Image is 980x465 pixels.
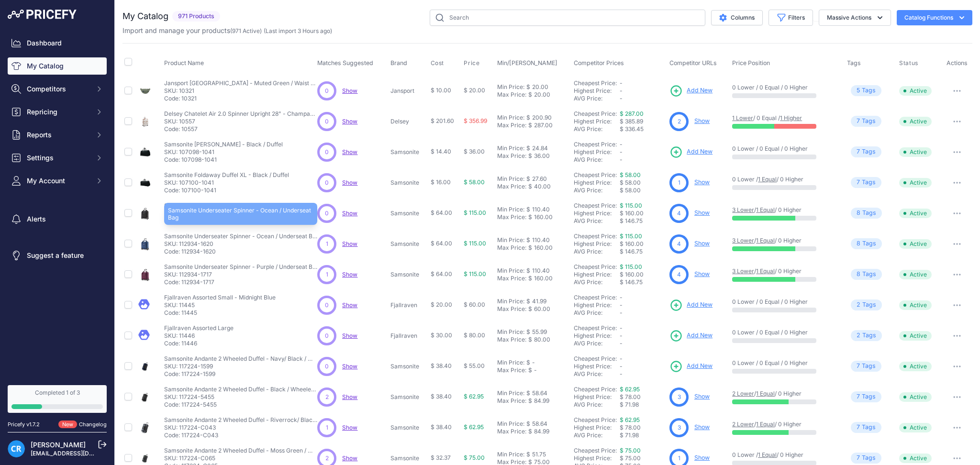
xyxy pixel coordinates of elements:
span: Cost [431,59,444,67]
span: s [873,270,876,279]
span: $ 36.00 [464,148,485,155]
span: 0 [325,87,329,95]
a: Show [694,209,710,216]
div: AVG Price: [574,125,620,133]
span: 0 [325,209,329,218]
p: Delsey Chatelet Air 2.0 Spinner Upright 28" - Champagne / Large [164,110,317,118]
button: Status [899,59,920,67]
p: Jansport [390,87,426,95]
span: - [620,79,623,87]
span: Competitor Prices [574,59,624,66]
a: Add New [669,299,713,312]
img: Pricefy Logo [8,10,77,19]
div: $ 58.00 [620,187,666,194]
div: 27.60 [530,175,547,183]
p: 0 Lower / 0 Equal / 0 Higher [732,145,837,153]
div: Max Price: [497,152,526,160]
a: Dashboard [8,34,107,52]
div: AVG Price: [574,217,620,225]
p: Code: 107100-1041 [164,187,289,194]
a: Show [694,423,710,431]
a: Show [342,424,357,431]
div: Completed 1 of 3 [11,389,103,397]
p: Code: 112934-1620 [164,248,317,255]
div: $ [528,91,532,99]
a: Cheapest Price: [574,171,617,178]
span: Tag [851,85,881,96]
input: Search [430,10,705,26]
span: s [873,300,876,310]
a: Add New [669,84,713,98]
span: - [620,87,623,94]
span: $ 20.00 [431,301,452,308]
p: Samsonite Foldaway Duffel XL - Black / Duffel [164,171,289,179]
span: 7 [857,117,860,126]
span: My Account [27,176,89,186]
span: Show [342,118,357,125]
span: Tag [851,299,882,310]
span: Min/[PERSON_NAME] [497,59,557,66]
p: Jansport [GEOGRAPHIC_DATA] - Muted Green / Waist Pack [164,79,317,87]
span: Add New [687,300,713,310]
a: Show [694,240,710,247]
p: / 0 Equal / [732,114,837,122]
span: 7 [857,178,860,187]
p: Code: 10557 [164,125,317,133]
span: Brand [390,59,407,66]
a: Cheapest Price: [574,263,617,270]
span: Show [342,454,357,462]
a: $ 115.00 [620,232,642,240]
div: $ [526,175,530,183]
span: Price Position [732,59,770,66]
a: Show [342,210,357,217]
span: Matches Suggested [317,59,373,66]
a: 2 Lower [732,421,754,428]
span: $ 115.00 [464,270,486,277]
button: Competitors [8,80,107,98]
div: Min Price: [497,83,524,91]
span: Tag [851,146,881,157]
button: Settings [8,149,107,166]
a: Cheapest Price: [574,416,617,423]
div: Samsonite Underseater Spinner - Ocean / Underseat Bag [164,203,317,225]
p: / / 0 Higher [732,267,837,275]
span: Tag [851,269,882,280]
div: $ [526,206,530,213]
span: Active [899,178,932,188]
a: Show [342,363,357,370]
span: $ 58.00 [464,178,485,186]
a: Show [342,240,357,247]
a: Completed 1 of 3 [8,385,107,413]
div: Highest Price: [574,148,620,156]
p: Delsey [390,118,426,125]
p: / / 0 Higher [732,237,837,244]
span: $ 14.40 [431,148,451,155]
a: 1 Equal [758,451,777,458]
span: Tag [851,208,882,219]
span: Add New [687,362,713,371]
span: Active [899,86,932,96]
div: $ [526,83,530,91]
a: Changelog [79,421,107,428]
p: Code: 107098-1041 [164,156,283,164]
a: Show [342,179,357,186]
span: $ 385.89 [620,118,643,125]
p: SKU: 107100-1041 [164,179,289,187]
div: 160.00 [532,213,553,221]
a: Cheapest Price: [574,324,617,332]
span: Reports [27,130,89,140]
a: Show [342,148,357,155]
span: 1 [678,178,680,187]
p: 0 Lower / 0 Equal / 0 Higher [732,298,837,306]
div: AVG Price: [574,248,620,255]
button: Reports [8,126,107,144]
button: Price [464,59,481,67]
button: My Account [8,172,107,189]
div: 41.99 [530,298,546,305]
span: $ 58.00 [620,179,641,186]
p: / / 0 Higher [732,206,837,214]
div: 110.40 [530,267,550,275]
div: Min Price: [497,114,524,122]
span: Tag [851,238,882,249]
